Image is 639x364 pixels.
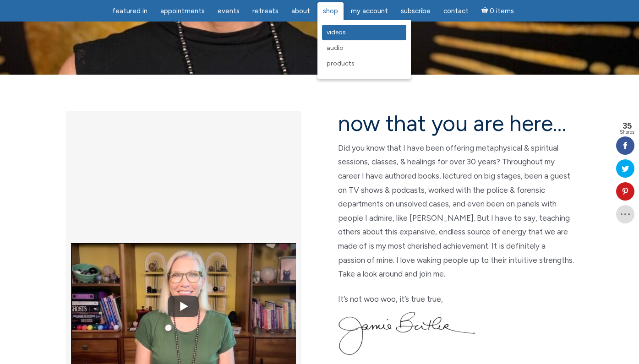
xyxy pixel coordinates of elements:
[338,141,574,281] p: Did you know that I have been offering metaphysical & spiritual sessions, classes, & healings for...
[338,111,574,136] h2: now that you are here…
[322,40,406,56] a: Audio
[247,2,284,20] a: Retreats
[476,1,520,20] a: Cart0 items
[620,130,634,135] span: Shares
[395,2,436,20] a: Subscribe
[160,7,205,15] span: Appointments
[112,7,147,15] span: featured in
[620,122,634,130] span: 35
[327,28,346,36] span: Videos
[490,8,514,15] span: 0 items
[345,2,393,20] a: My Account
[107,2,153,20] a: featured in
[291,7,310,15] span: About
[155,2,210,20] a: Appointments
[323,7,338,15] span: Shop
[351,7,388,15] span: My Account
[327,44,344,52] span: Audio
[481,7,490,15] i: Cart
[218,7,240,15] span: Events
[338,292,574,306] p: It’s not woo woo, it’s true true,
[443,7,469,15] span: Contact
[322,56,406,71] a: Products
[327,60,355,67] span: Products
[212,2,245,20] a: Events
[252,7,279,15] span: Retreats
[438,2,474,20] a: Contact
[286,2,316,20] a: About
[401,7,431,15] span: Subscribe
[322,25,406,40] a: Videos
[317,2,344,20] a: Shop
